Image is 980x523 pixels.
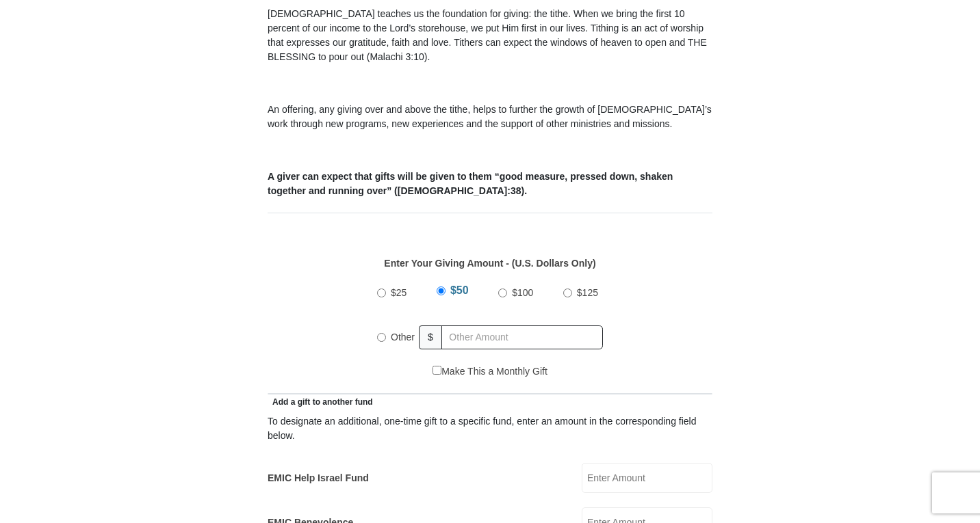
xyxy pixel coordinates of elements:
b: A giver can expect that gifts will be given to them “good measure, pressed down, shaken together ... [268,171,673,196]
input: Enter Amount [582,463,712,493]
strong: Enter Your Giving Amount - (U.S. Dollars Only) [384,258,595,269]
p: [DEMOGRAPHIC_DATA] teaches us the foundation for giving: the tithe. When we bring the first 10 pe... [268,7,712,64]
span: $50 [450,284,469,296]
span: $ [419,325,442,349]
div: To designate an additional, one-time gift to a specific fund, enter an amount in the correspondin... [268,414,712,443]
span: $100 [512,287,533,298]
label: Make This a Monthly Gift [433,364,547,379]
span: Other [391,332,415,343]
input: Other Amount [441,325,603,349]
input: Make This a Monthly Gift [433,366,441,375]
label: EMIC Help Israel Fund [268,471,369,485]
span: Add a gift to another fund [268,397,373,407]
span: $125 [577,287,598,298]
span: $25 [391,287,407,298]
p: An offering, any giving over and above the tithe, helps to further the growth of [DEMOGRAPHIC_DAT... [268,103,712,131]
